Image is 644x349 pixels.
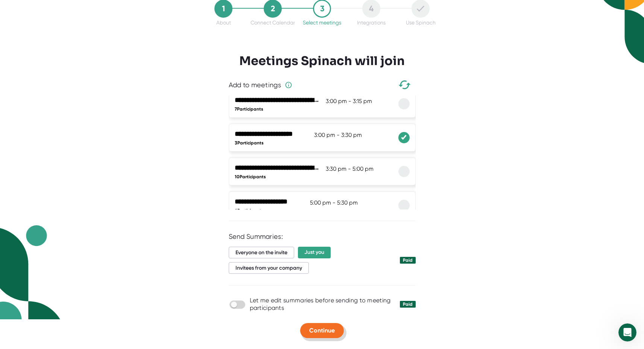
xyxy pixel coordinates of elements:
div: Paid [403,302,413,307]
span: Invitees from your company [229,262,309,274]
div: Paid [403,258,413,263]
button: Continue [300,323,344,338]
span: 5:00 pm - 5:30 pm [310,199,358,206]
span: Continue [309,327,335,334]
div: Use Spinach [406,20,436,26]
div: About [216,20,231,26]
span: 10 Participants [235,174,266,179]
iframe: Intercom live chat [618,323,636,341]
div: Select meetings [303,20,341,26]
span: Everyone on the invite [229,247,294,258]
span: 3:30 pm - 5:00 pm [326,165,374,172]
div: Connect Calendar [251,20,295,26]
span: 4 Participants [235,208,264,213]
span: 3 Participants [235,140,264,146]
h3: Meetings Spinach will join [239,54,405,68]
span: 7 Participants [235,106,263,112]
div: Let me edit summaries before sending to meeting participants [250,297,394,312]
span: 3:00 pm - 3:15 pm [326,98,372,105]
div: Integrations [357,20,386,26]
span: Just you [298,247,331,258]
span: 3:00 pm - 3:30 pm [314,132,362,138]
div: Send Summaries: [229,232,416,241]
div: Add to meetings [229,81,281,90]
